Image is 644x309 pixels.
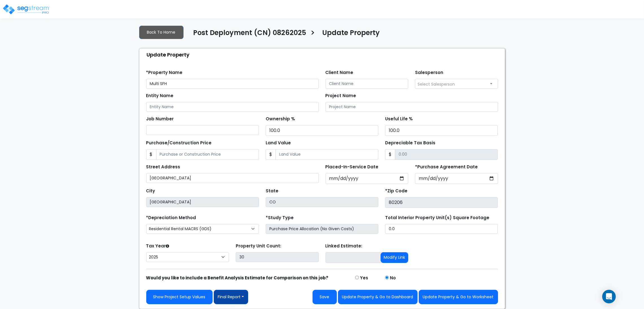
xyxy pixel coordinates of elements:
label: Project Name [326,93,356,99]
input: Purchase or Construction Price [156,149,259,160]
button: Save [313,290,337,304]
button: Modify Link [381,252,408,263]
strong: Would you like to include a Benefit Analysis Estimate for Comparison on this job? [146,275,329,281]
h3: > [311,28,315,39]
div: Open Intercom Messenger [602,290,616,303]
label: Purchase/Construction Price [146,140,212,146]
span: $ [146,149,156,160]
label: Property Unit Count: [236,243,281,249]
label: Land Value [266,140,291,146]
img: logo_pro_r.png [2,4,50,15]
h4: Post Deployment (CN) 08262025 [193,29,306,38]
label: State [266,188,278,194]
input: Property Name [146,79,319,89]
input: 0.00 [395,149,498,160]
label: Job Number [146,116,174,122]
label: Client Name [326,69,353,76]
label: Linked Estimate: [326,243,363,249]
label: No [390,275,396,281]
input: Depreciation [385,125,498,136]
label: Placed-In-Service Date [326,164,379,170]
button: Final Report [214,290,248,304]
input: Purchase Date [415,173,498,184]
input: total square foot [385,224,498,234]
div: Update Property [142,49,505,61]
input: Ownership [266,125,378,136]
label: City [146,188,155,194]
input: Building Count [236,252,319,262]
input: Client Name [326,79,409,89]
label: *Zip Code [385,188,407,194]
label: Yes [360,275,368,281]
span: $ [385,149,395,160]
label: *Study Type [266,215,294,221]
label: *Property Name [146,69,183,76]
input: Street Address [146,173,319,183]
label: Entity Name [146,93,174,99]
label: Useful Life % [385,116,413,122]
h4: Update Property [322,29,380,38]
label: Tax Year [146,243,169,249]
a: Show Project Setup Values [146,290,213,304]
a: Update Property [318,29,380,41]
label: Street Address [146,164,180,170]
input: Land Value [276,149,378,160]
a: Back To Home [139,26,184,39]
input: Project Name [326,102,498,112]
span: $ [266,149,276,160]
span: Select Salesperson [418,81,455,87]
button: Update Property & Go to Dashboard [338,290,418,304]
label: *Purchase Agreement Date [415,164,478,170]
label: Total Interior Property Unit(s) Square Footage [385,215,489,221]
label: Ownership % [266,116,295,122]
label: *Depreciation Method [146,215,196,221]
label: Depreciable Tax Basis [385,140,435,146]
label: Salesperson [415,69,443,76]
button: Update Property & Go to Worksheet [419,290,498,304]
a: Post Deployment (CN) 08262025 [189,29,306,41]
input: Entity Name [146,102,319,112]
input: Zip Code [385,197,498,208]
